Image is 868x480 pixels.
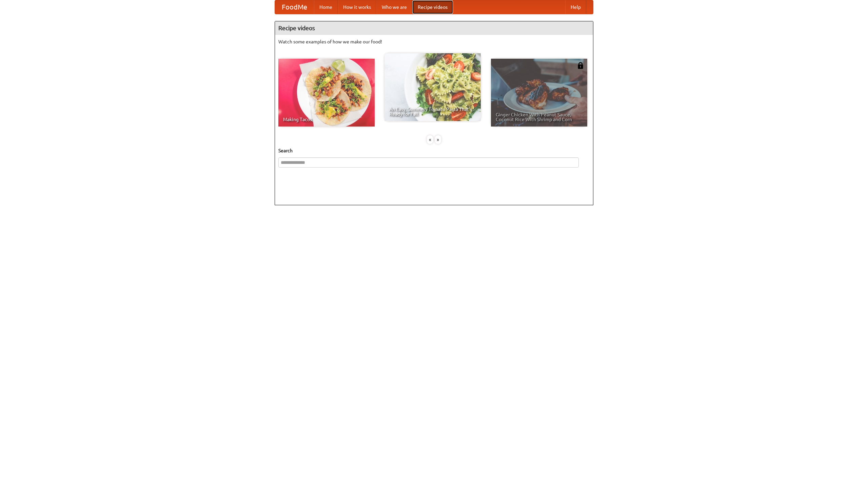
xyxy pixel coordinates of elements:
h4: Recipe videos [275,21,593,35]
div: » [435,135,441,144]
a: Making Tacos [278,59,375,127]
a: How it works [338,0,376,14]
span: Making Tacos [283,117,370,122]
span: An Easy, Summery Tomato Pasta That's Ready for Fall [389,107,476,116]
a: An Easy, Summery Tomato Pasta That's Ready for Fall [384,53,481,121]
h5: Search [278,147,590,154]
div: « [427,135,433,144]
p: Watch some examples of how we make our food! [278,38,590,45]
img: 483408.png [577,62,584,69]
a: Recipe videos [412,0,453,14]
a: Home [314,0,338,14]
a: Who we are [376,0,412,14]
a: FoodMe [275,0,314,14]
a: Help [565,0,586,14]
